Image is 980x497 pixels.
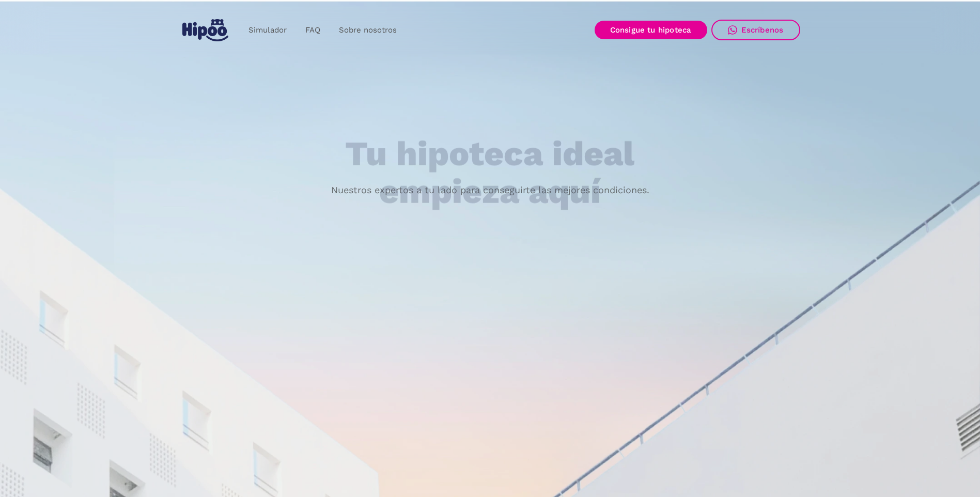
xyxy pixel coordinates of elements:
a: Consigue tu hipoteca [595,21,707,39]
a: home [180,15,231,45]
h1: Tu hipoteca ideal empieza aquí [294,135,686,210]
a: Sobre nosotros [330,20,406,40]
a: Simulador [239,20,296,40]
a: Escríbenos [711,20,800,40]
div: Escríbenos [741,25,784,35]
a: FAQ [296,20,330,40]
